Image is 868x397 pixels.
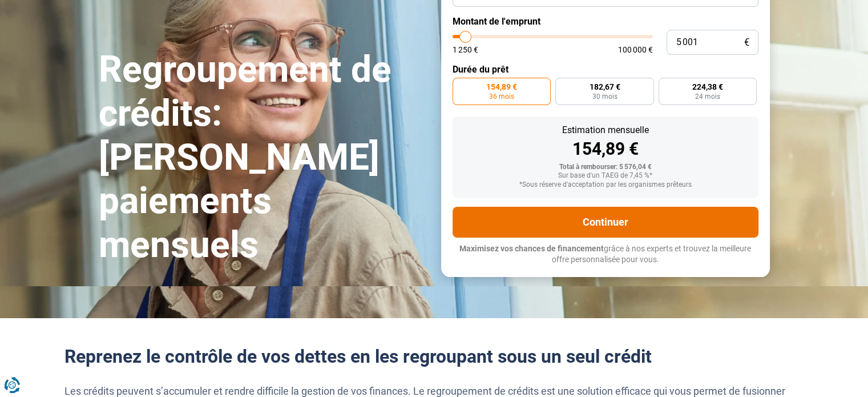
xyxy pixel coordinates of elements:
[99,48,427,267] h1: Regroupement de crédits: [PERSON_NAME] paiements mensuels
[486,83,517,91] span: 154,89 €
[592,93,617,100] span: 30 mois
[453,207,758,238] button: Continuer
[462,181,749,189] div: *Sous réserve d'acceptation par les organismes prêteurs
[453,16,758,27] label: Montant de l'emprunt
[64,346,804,367] h2: Reprenez le contrôle de vos dettes en les regroupant sous un seul crédit
[744,38,749,47] span: €
[453,46,478,54] span: 1 250 €
[589,83,620,91] span: 182,67 €
[453,64,758,75] label: Durée du prêt
[453,243,758,266] p: grâce à nos experts et trouvez la meilleure offre personnalisée pour vous.
[462,141,749,158] div: 154,89 €
[618,46,653,54] span: 100 000 €
[695,93,720,100] span: 24 mois
[462,126,749,135] div: Estimation mensuelle
[489,93,514,100] span: 36 mois
[459,244,604,253] span: Maximisez vos chances de financement
[462,172,749,180] div: Sur base d'un TAEG de 7,45 %*
[462,163,749,171] div: Total à rembourser: 5 576,04 €
[692,83,723,91] span: 224,38 €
